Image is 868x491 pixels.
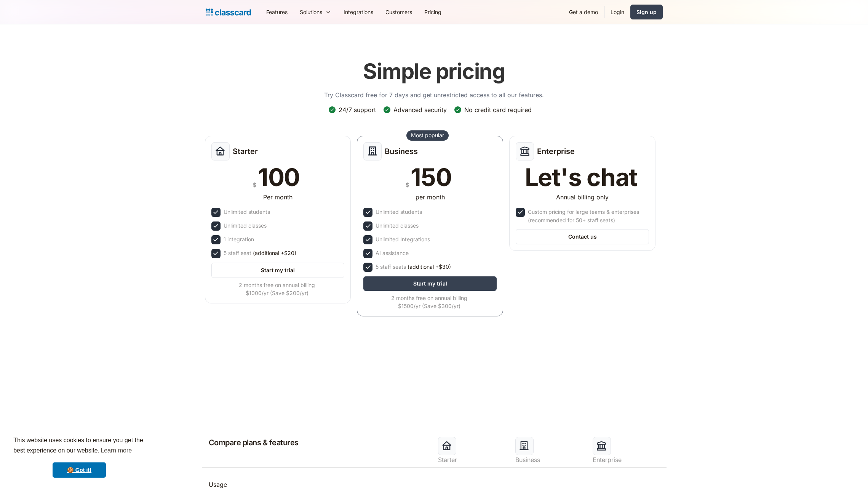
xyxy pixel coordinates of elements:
div: 1 integration [224,235,254,244]
div: Unlimited Integrations [376,235,430,244]
div: Sign up [636,8,657,16]
div: 100 [258,165,300,189]
div: Solutions [300,8,322,16]
div: AI assistance [376,249,409,257]
a: Integrations [337,3,379,21]
span: This website uses cookies to ensure you get the best experience on our website. [13,436,145,456]
div: 150 [411,165,451,189]
div: 2 months free on annual billing $1000/yr (Save $200/yr) [211,281,343,297]
a: Start my trial [363,276,497,291]
a: Login [604,3,630,21]
a: Get a demo [563,3,604,21]
a: Pricing [418,3,448,21]
div: Usage [209,480,227,489]
div: 5 staff seat [224,249,296,257]
div: Annual billing only [556,193,609,202]
div: Business [515,455,585,464]
div: Unlimited students [376,208,422,216]
a: dismiss cookie message [53,462,106,478]
a: Start my trial [211,263,345,278]
h2: Business [385,147,418,156]
div: $ [253,180,256,189]
div: Advanced security [393,106,447,114]
div: Unlimited classes [224,221,267,230]
div: 2 months free on annual billing $1500/yr (Save $300/yr) [363,294,495,310]
div: Unlimited classes [376,221,419,230]
span: (additional +$30) [408,263,451,271]
div: Per month [263,193,293,202]
div: Enterprise [593,455,662,464]
a: Logo [206,7,251,18]
div: Unlimited students [224,208,270,216]
h2: Starter [233,147,258,156]
a: Features [260,3,294,21]
div: No credit card required [464,106,532,114]
div: Solutions [294,3,337,21]
a: Contact us [516,229,649,244]
a: Sign up [630,5,663,19]
h2: Compare plans & features [206,437,299,448]
div: Let's chat [525,165,638,189]
div: per month [416,193,445,202]
div: Most popular [411,132,444,139]
h2: Enterprise [537,147,575,156]
div: $ [406,180,409,189]
span: (additional +$20) [253,249,296,257]
h1: Simple pricing [363,59,505,84]
div: Custom pricing for large teams & enterprises (recommended for 50+ staff seats) [528,208,647,225]
div: 24/7 support [339,106,376,114]
div: 5 staff seats [376,263,451,271]
div: Starter [438,455,508,464]
a: Customers [379,3,418,21]
div: cookieconsent [6,428,152,485]
a: learn more about cookies [99,445,133,456]
p: Try Classcard free for 7 days and get unrestricted access to all our features. [324,90,544,99]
